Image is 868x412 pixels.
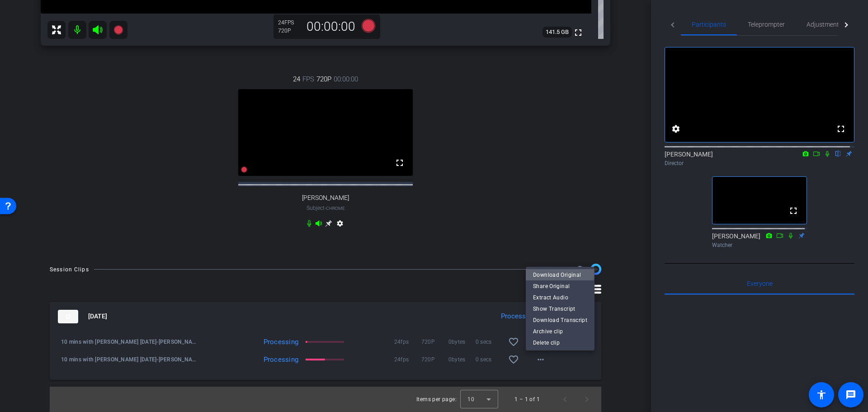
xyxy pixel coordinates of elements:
span: Archive clip [533,326,587,337]
span: Download Original [533,270,587,280]
span: Delete clip [533,337,587,348]
span: Download Transcript [533,315,587,326]
span: Show Transcript [533,303,587,314]
span: Extract Audio [533,292,587,303]
span: Share Original [533,281,587,292]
